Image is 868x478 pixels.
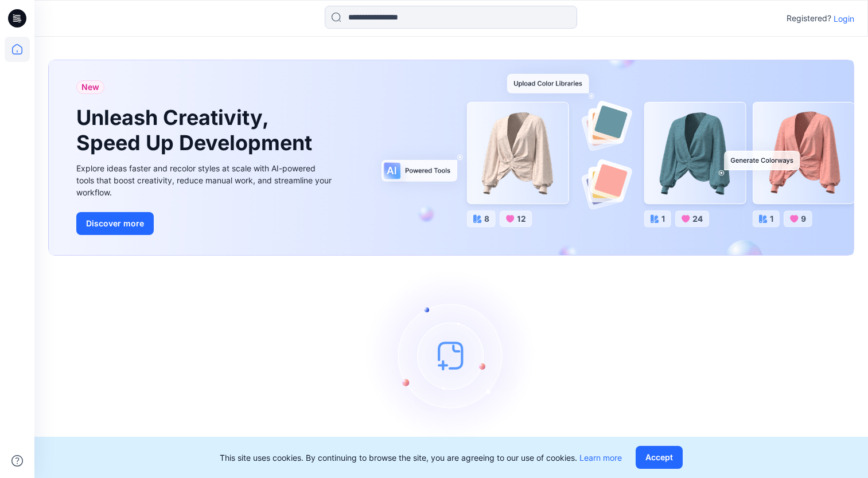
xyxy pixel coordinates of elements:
[76,105,317,155] h1: Unleash Creativity, Speed Up Development
[365,269,538,441] img: empty-state-image.svg
[834,13,854,25] p: Login
[76,162,334,198] div: Explore ideas faster and recolor styles at scale with AI-powered tools that boost creativity, red...
[76,212,334,235] a: Discover more
[76,212,154,235] button: Discover more
[220,452,622,464] p: This site uses cookies. By continuing to browse the site, you are agreeing to our use of cookies.
[579,453,622,463] a: Learn more
[636,446,683,469] button: Accept
[787,11,831,25] p: Registered?
[81,80,99,94] span: New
